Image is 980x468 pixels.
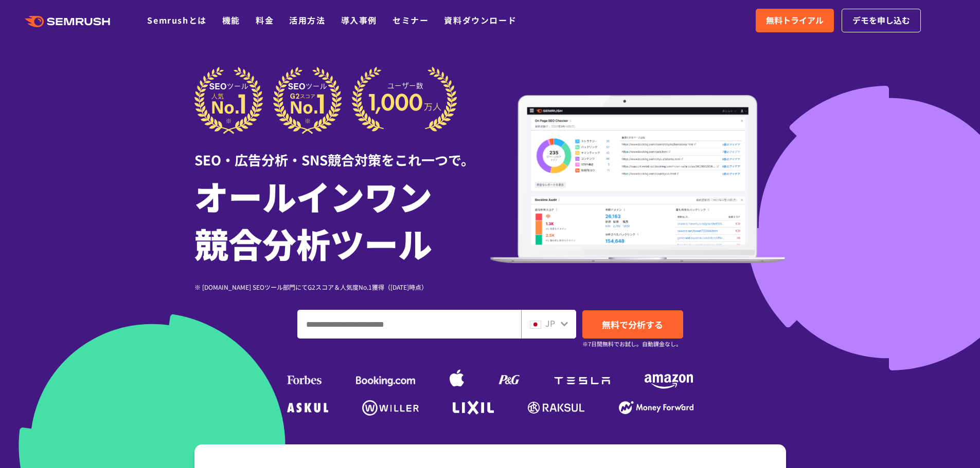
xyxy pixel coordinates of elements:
a: Semrushとは [147,14,206,26]
a: 機能 [222,14,240,26]
h1: オールインワン 競合分析ツール [194,172,490,267]
a: 導入事例 [341,14,377,26]
a: デモを申し込む [842,9,921,32]
a: 無料で分析する [582,310,683,339]
span: 無料で分析する [602,318,663,331]
div: ※ [DOMAIN_NAME] SEOツール部門にてG2スコア＆人気度No.1獲得（[DATE]時点） [194,282,490,292]
span: デモを申し込む [852,14,910,27]
input: ドメイン、キーワードまたはURLを入力してください [298,310,521,338]
a: セミナー [393,14,429,26]
a: 料金 [256,14,274,26]
a: 資料ダウンロード [444,14,516,26]
div: SEO・広告分析・SNS競合対策をこれ一つで。 [194,134,490,170]
small: ※7日間無料でお試し。自動課金なし。 [582,339,682,349]
a: 活用方法 [289,14,325,26]
span: 無料トライアル [766,14,824,27]
a: 無料トライアル [756,9,834,32]
span: JP [545,317,555,329]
